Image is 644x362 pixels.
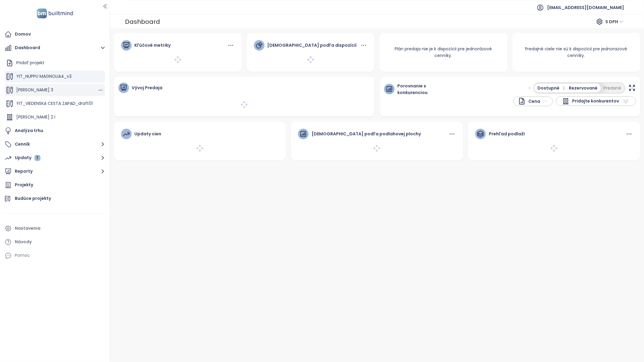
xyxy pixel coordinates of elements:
[489,131,525,137] div: Prehľad podlaží
[3,193,107,205] a: Budúce projekty
[15,238,32,246] div: Návody
[312,131,421,137] div: [DEMOGRAPHIC_DATA] podľa podlahovej plochy
[16,114,55,120] span: [PERSON_NAME] 2 I
[132,84,163,91] span: Vývoj Predaja
[537,85,567,91] span: Dostupné
[15,127,43,134] div: Analýza trhu
[16,59,44,67] div: Pridať projekt
[605,17,623,26] span: S DPH
[5,57,105,69] div: Pridať projekt
[16,87,53,93] span: [PERSON_NAME] 3
[3,125,107,137] a: Analýza trhu
[3,179,107,191] a: Projekty
[3,42,107,54] button: Dashboard
[569,85,598,91] span: Rezervované
[135,131,162,137] div: Updaty cien
[5,98,105,110] div: YIT_VIEDENSKA CESTA ZAPAD_draft01
[5,71,105,83] div: YIT_NUPPU MAGNOLIA4_v3
[3,250,107,262] div: Pomoc
[3,28,107,40] a: Domov
[398,83,444,96] span: Porovnanie s konkurenciou
[125,16,160,28] div: Dashboard
[563,85,565,91] span: |
[15,195,51,202] div: Budúce projekty
[3,236,107,248] a: Návody
[5,84,105,96] div: [PERSON_NAME] 3
[547,0,624,15] span: [EMAIL_ADDRESS][DOMAIN_NAME]
[5,111,105,123] div: [PERSON_NAME] 2 I
[3,138,107,150] button: Cenník
[601,83,624,93] button: Predané
[34,155,40,161] div: 1
[3,152,107,164] button: Updaty 1
[135,42,171,49] div: Kľúčové metriky
[35,7,75,20] img: logo
[15,252,30,259] div: Pomoc
[518,97,540,105] div: Cena
[15,154,40,162] div: Updaty
[15,181,33,189] div: Projekty
[15,30,31,38] div: Domov
[3,222,107,235] a: Nastavenia
[572,98,619,105] span: Pridajte konkurentov
[15,225,40,232] div: Nastavenia
[512,38,640,66] div: Predajné ciele nie sú k dispozícii pre jednorazové cenníky.
[16,73,72,79] span: YIT_NUPPU MAGNOLIA4_v3
[3,165,107,178] button: Reporty
[16,100,93,106] span: YIT_VIEDENSKA CESTA ZAPAD_draft01
[268,42,357,49] div: [DEMOGRAPHIC_DATA] podľa dispozícií
[380,38,508,66] div: Plán predaja nie je k dispozícii pre jednorázové cenníky.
